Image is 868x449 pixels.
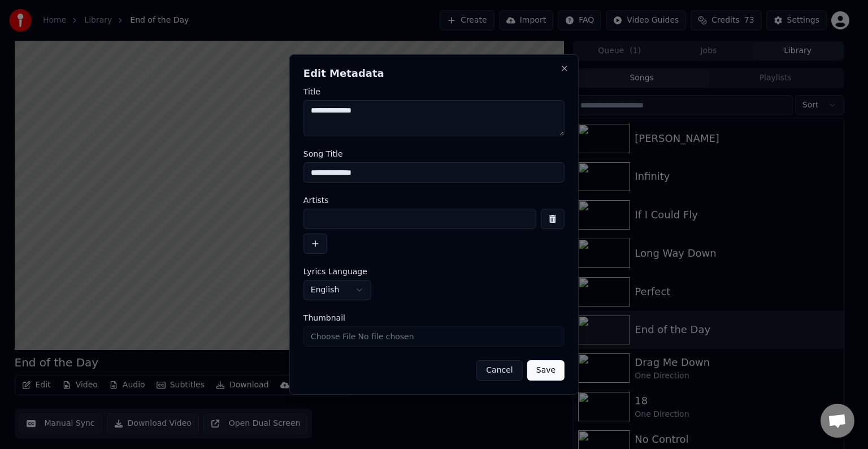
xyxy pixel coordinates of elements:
button: Save [527,360,565,381]
label: Title [303,88,565,96]
h2: Edit Metadata [303,68,565,79]
label: Song Title [303,150,565,158]
label: Artists [303,196,565,204]
button: Cancel [476,360,522,381]
span: Lyrics Language [303,267,367,275]
span: Thumbnail [303,314,345,322]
